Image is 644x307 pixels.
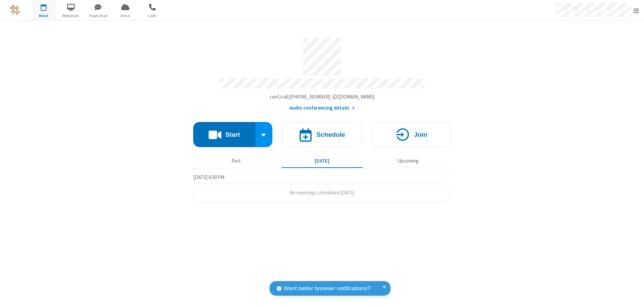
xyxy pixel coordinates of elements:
[270,94,375,100] span: Copy my meeting room link
[270,93,375,101] button: Copy my meeting room linkCopy my meeting room link
[140,13,165,19] span: Calls
[193,174,224,180] span: [DATE] 6:39 PM
[113,13,138,19] span: Drive
[316,131,345,138] h4: Schedule
[10,5,20,15] img: QA Selenium DO NOT DELETE OR CHANGE
[58,13,84,19] span: Webinars
[282,155,363,167] button: [DATE]
[414,131,427,138] h4: Join
[368,155,448,167] button: Upcoming
[225,131,240,138] h4: Start
[193,122,255,147] button: Start
[282,122,362,147] button: Schedule
[196,155,277,167] button: Past
[289,189,355,196] span: No meetings scheduled [DATE]
[193,33,451,112] section: Account details
[372,122,451,147] button: Join
[86,13,111,19] span: Team Chat
[289,104,355,112] button: Audio conferencing details
[31,13,56,19] span: Meet
[284,284,370,293] span: Want better browser notifications?
[255,122,273,147] div: Start conference options
[193,173,451,202] section: Today's Meetings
